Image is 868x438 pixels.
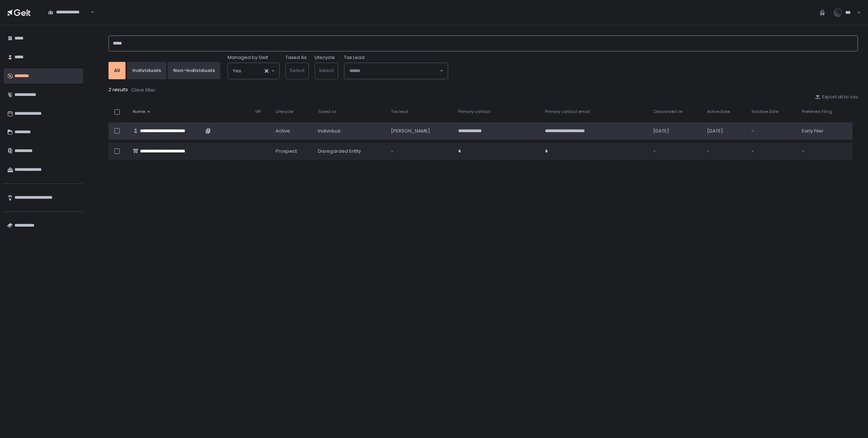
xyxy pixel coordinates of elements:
[752,148,793,155] div: -
[133,109,145,114] span: Name
[653,148,699,155] div: -
[802,128,848,134] div: Early Filer
[653,128,699,134] div: [DATE]
[391,109,408,114] span: Tax lead
[168,62,220,79] button: Non-Individuals
[391,128,450,134] div: [PERSON_NAME]
[707,148,743,155] div: -
[241,67,264,75] input: Search for option
[265,69,268,73] button: Clear Selected
[109,87,858,94] div: 2 results
[707,128,743,134] div: [DATE]
[285,54,307,61] label: Taxed As
[802,148,848,155] div: -
[458,109,490,114] span: Primary contact
[752,128,793,134] div: -
[109,62,125,79] button: All
[391,148,450,155] div: -
[707,109,730,114] span: Active Date
[228,63,279,79] div: Search for option
[315,54,335,61] label: Lifecycle
[802,109,832,114] span: Preferred Filing
[319,67,334,74] span: Select
[349,67,439,75] input: Search for option
[318,148,382,155] div: Disregarded Entity
[43,5,94,20] div: Search for option
[127,62,166,79] button: Individuals
[344,54,365,61] span: Tax Lead
[290,67,305,74] span: Select
[131,87,156,94] button: Clear filter
[131,87,156,93] div: Clear filter
[132,67,161,74] div: Individuals
[545,109,590,114] span: Primary contact email
[653,109,683,114] span: Onboarded on
[255,109,261,114] span: VIP
[344,63,448,79] div: Search for option
[276,128,290,134] span: active
[233,67,241,75] span: Yes
[173,67,215,74] div: Non-Individuals
[276,109,293,114] span: Lifecycle
[114,67,120,74] div: All
[318,109,337,114] span: Taxed as
[815,94,858,100] button: Export all to csv
[227,54,268,61] span: Managed by Gelt
[276,148,297,155] span: prospect
[318,128,382,134] div: Individual
[752,109,778,114] span: Inactive Date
